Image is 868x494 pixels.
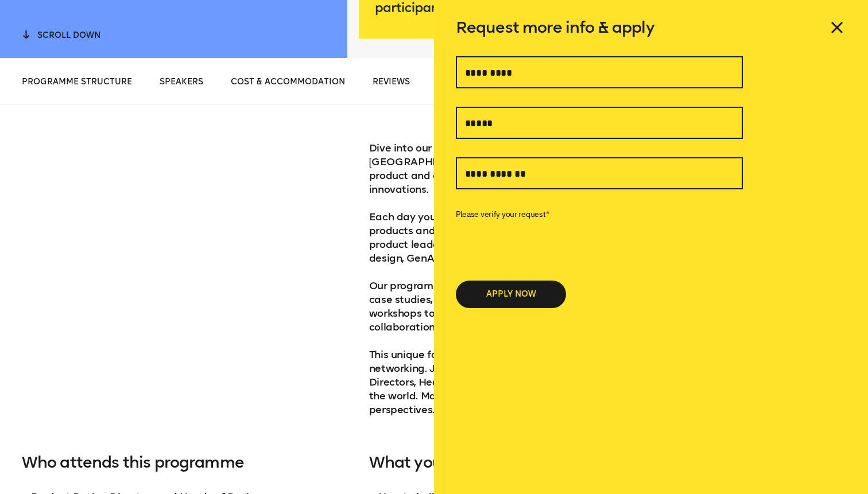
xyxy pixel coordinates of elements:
span: Reviews [373,77,410,87]
span: Programme structure [22,77,132,87]
button: APPLY NOW [456,281,566,308]
span: Speakers [160,77,203,87]
h3: What you will learn [369,453,673,472]
span: scroll down [37,30,100,40]
h3: Who attends this programme [22,453,325,472]
button: scroll down [22,29,100,41]
iframe: reCAPTCHA [456,223,630,268]
label: Please verify your request [456,208,743,220]
p: Dive into our 4-day learning expedition in [GEOGRAPHIC_DATA], designed to connect you with the pr... [369,141,673,417]
span: Cost & Accommodation [231,77,345,87]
